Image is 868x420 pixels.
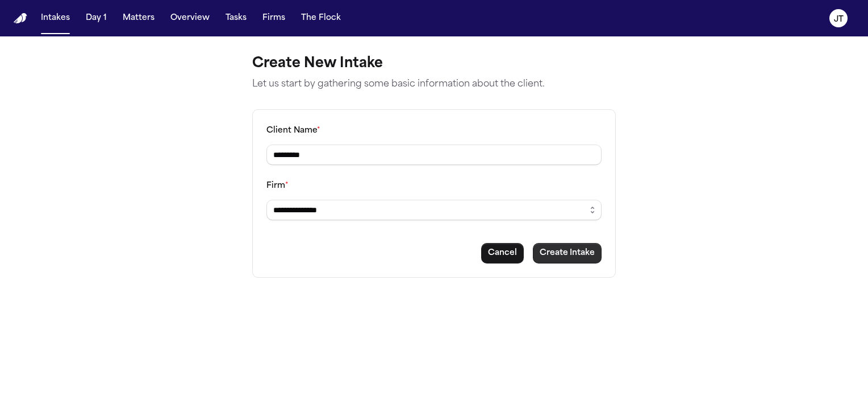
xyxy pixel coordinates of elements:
img: Finch Logo [14,13,27,24]
label: Firm [266,182,289,190]
button: The Flock [297,8,345,28]
h1: Create New Intake [252,55,616,73]
input: Client name [266,145,602,165]
button: Create intake [533,243,602,263]
a: Home [14,13,27,24]
input: Select a firm [266,200,602,220]
button: Intakes [36,8,74,28]
button: Day 1 [81,8,111,28]
button: Cancel intake creation [481,243,524,263]
p: Let us start by gathering some basic information about the client. [252,77,616,91]
button: Overview [166,8,214,28]
button: Tasks [221,8,251,28]
button: Firms [258,8,290,28]
button: Matters [118,8,159,28]
label: Client Name [266,126,320,135]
